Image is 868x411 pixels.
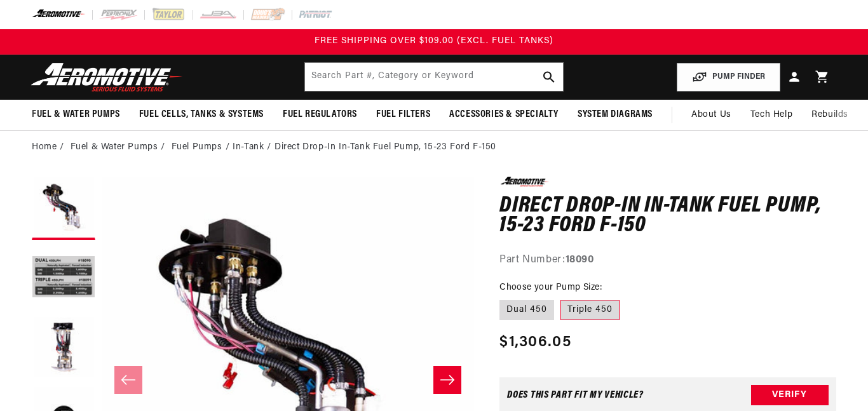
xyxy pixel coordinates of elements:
[741,100,802,130] summary: Tech Help
[535,63,563,91] button: search button
[440,100,568,130] summary: Accessories & Specialty
[139,108,264,121] span: Fuel Cells, Tanks & Systems
[71,140,158,154] a: Fuel & Water Pumps
[114,366,142,394] button: Slide left
[578,108,653,121] span: System Diagrams
[32,177,95,240] button: Load image 1 in gallery view
[682,100,741,130] a: About Us
[233,140,275,154] li: In-Tank
[315,36,553,46] span: FREE SHIPPING OVER $109.00 (EXCL. FUEL TANKS)
[560,300,620,320] label: Triple 450
[130,100,273,130] summary: Fuel Cells, Tanks & Systems
[22,100,130,130] summary: Fuel & Water Pumps
[811,108,848,122] span: Rebuilds
[367,100,440,130] summary: Fuel Filters
[677,63,780,91] button: PUMP FINDER
[376,108,430,121] span: Fuel Filters
[499,281,603,294] legend: Choose your Pump Size:
[273,100,367,130] summary: Fuel Regulators
[802,100,858,130] summary: Rebuilds
[507,390,644,400] div: Does This part fit My vehicle?
[305,63,564,91] input: Search by Part Number, Category or Keyword
[691,110,731,119] span: About Us
[499,252,836,269] div: Part Number:
[449,108,559,121] span: Accessories & Specialty
[27,62,186,92] img: Aeromotive
[566,255,594,265] strong: 18090
[32,140,57,154] a: Home
[32,246,95,310] button: Load image 2 in gallery view
[751,385,829,405] button: Verify
[750,108,792,122] span: Tech Help
[499,331,571,354] span: $1,306.05
[32,140,836,154] nav: breadcrumbs
[433,366,461,394] button: Slide right
[32,316,95,380] button: Load image 3 in gallery view
[499,196,836,236] h1: Direct Drop-In In-Tank Fuel Pump, 15-23 Ford F-150
[283,108,357,121] span: Fuel Regulators
[275,140,496,154] li: Direct Drop-In In-Tank Fuel Pump, 15-23 Ford F-150
[32,108,120,121] span: Fuel & Water Pumps
[172,140,222,154] a: Fuel Pumps
[568,100,662,130] summary: System Diagrams
[499,300,554,320] label: Dual 450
